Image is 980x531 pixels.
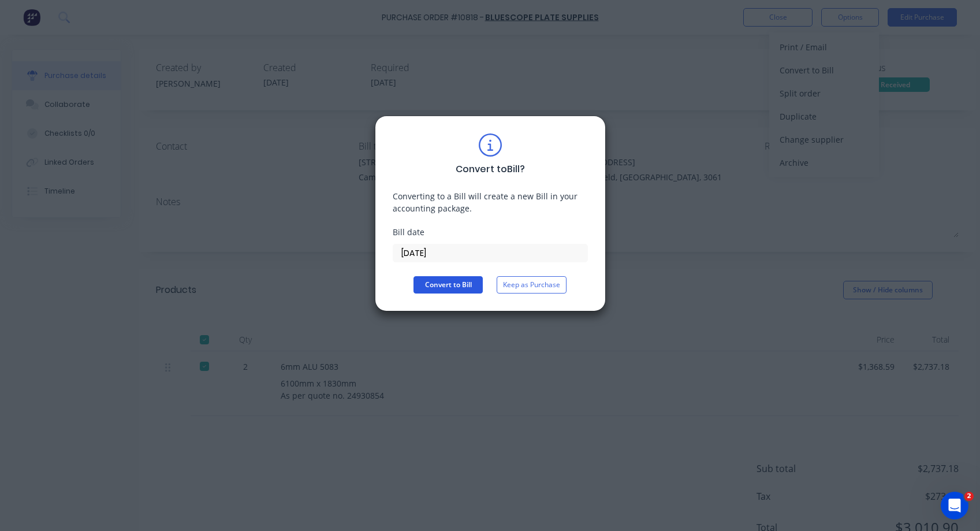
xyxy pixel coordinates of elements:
[941,492,968,519] iframe: Intercom live chat
[456,162,525,176] div: Convert to Bill ?
[413,276,483,294] button: Convert to Bill
[497,276,567,294] button: Keep as Purchase
[964,492,974,501] span: 2
[393,190,588,214] div: Converting to a Bill will create a new Bill in your accounting package.
[393,226,588,238] div: Bill date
